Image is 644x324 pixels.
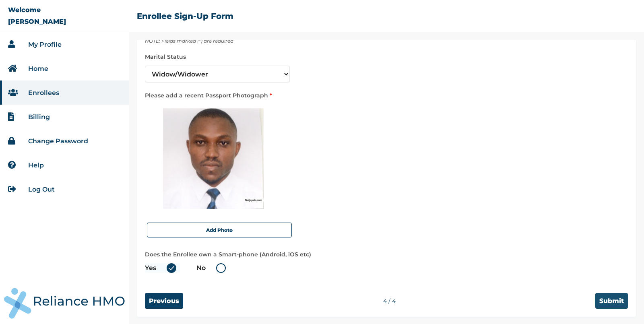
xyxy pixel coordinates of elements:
label: Marital Status [145,52,628,62]
a: My Profile [28,41,62,48]
p: [PERSON_NAME] [8,18,66,25]
a: Change Password [28,137,88,145]
img: Reliance Health's Logo [4,288,125,319]
a: Help [28,161,44,169]
button: Add Photo [147,223,292,237]
div: 4 / 4 [183,297,595,305]
label: No [196,263,230,273]
a: Log Out [28,186,55,193]
p: Welcome [8,6,41,14]
a: Enrollees [28,89,59,97]
h2: Enrollee Sign-Up Form [137,11,233,21]
p: NOTE: Fields marked ( ) are required [145,38,628,44]
input: Previous [145,293,183,309]
img: Crop [163,108,264,209]
label: Please add a recent Passport Photograph [145,91,628,100]
label: Does the Enrollee own a Smart-phone (Android, iOS etc) [145,250,628,259]
a: Home [28,65,48,72]
input: Submit [595,293,628,309]
label: Yes [145,263,180,273]
a: Billing [28,113,50,121]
